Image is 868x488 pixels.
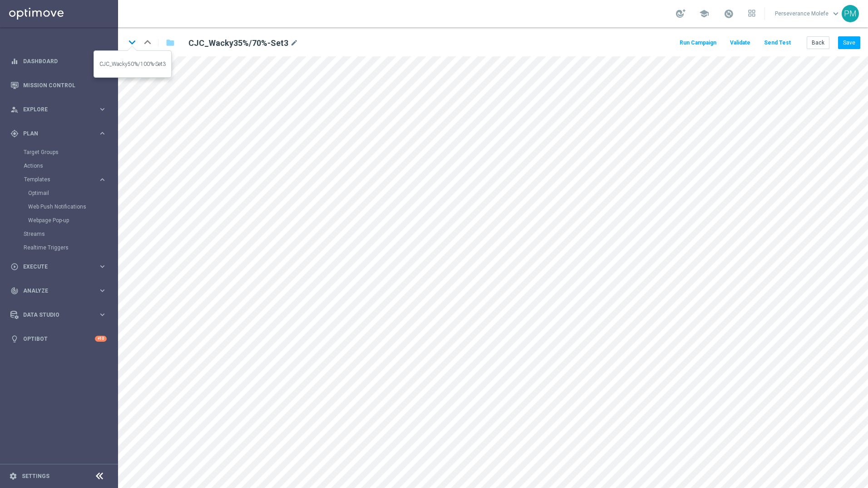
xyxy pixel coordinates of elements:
[9,472,17,480] i: settings
[10,335,19,343] i: lightbulb
[98,129,107,138] i: keyboard_arrow_right
[23,288,98,294] span: Analyze
[729,37,752,49] button: Validate
[24,241,117,254] div: Realtime Triggers
[10,130,107,137] button: gps_fixed Plan keyboard_arrow_right
[774,7,842,20] a: Perseverance Molefekeyboard_arrow_down
[10,58,107,65] button: equalizer Dashboard
[699,9,709,19] span: school
[23,49,107,73] a: Dashboard
[24,177,89,182] span: Templates
[10,73,107,97] div: Mission Control
[10,311,98,319] div: Data Studio
[23,312,98,318] span: Data Studio
[10,263,98,271] div: Execute
[831,9,841,19] span: keyboard_arrow_down
[10,49,107,73] div: Dashboard
[10,287,107,294] button: track_changes Analyze keyboard_arrow_right
[10,106,107,113] button: person_search Explore keyboard_arrow_right
[125,35,139,49] i: keyboard_arrow_down
[24,244,94,251] a: Realtime Triggers
[807,36,829,49] button: Back
[98,310,107,319] i: keyboard_arrow_right
[28,217,94,224] a: Webpage Pop-up
[98,105,107,114] i: keyboard_arrow_right
[10,287,98,295] div: Analyze
[10,335,107,343] button: lightbulb Optibot +10
[10,105,19,114] i: person_search
[23,73,107,97] a: Mission Control
[10,327,107,351] div: Optibot
[10,105,98,114] div: Explore
[730,40,750,46] span: Validate
[165,35,176,50] button: folder
[24,149,94,156] a: Target Groups
[10,57,19,65] i: equalizer
[10,129,19,138] i: gps_fixed
[678,37,718,49] button: Run Campaign
[98,286,107,295] i: keyboard_arrow_right
[24,227,117,241] div: Streams
[22,473,49,479] a: Settings
[24,162,94,169] a: Actions
[24,230,94,238] a: Streams
[28,189,94,197] a: Optimail
[28,186,117,200] div: Optimail
[98,262,107,271] i: keyboard_arrow_right
[23,131,98,136] span: Plan
[290,38,298,49] i: mode_edit
[24,173,117,227] div: Templates
[10,82,107,89] button: Mission Control
[842,5,859,22] div: PM
[166,37,175,48] i: folder
[23,327,95,351] a: Optibot
[24,145,117,159] div: Target Groups
[98,175,107,184] i: keyboard_arrow_right
[838,36,860,49] button: Save
[763,37,792,49] button: Send Test
[28,200,117,214] div: Web Push Notifications
[95,336,107,342] div: +10
[10,129,98,138] div: Plan
[10,263,107,270] button: play_circle_outline Execute keyboard_arrow_right
[10,311,107,319] button: Data Studio keyboard_arrow_right
[24,159,117,173] div: Actions
[10,287,19,295] i: track_changes
[23,107,98,112] span: Explore
[24,177,98,182] div: Templates
[23,264,98,269] span: Execute
[24,176,107,183] button: Templates keyboard_arrow_right
[10,263,19,271] i: play_circle_outline
[28,203,94,210] a: Web Push Notifications
[28,214,117,227] div: Webpage Pop-up
[188,38,288,49] h2: CJC_Wacky35%/70%-Set3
